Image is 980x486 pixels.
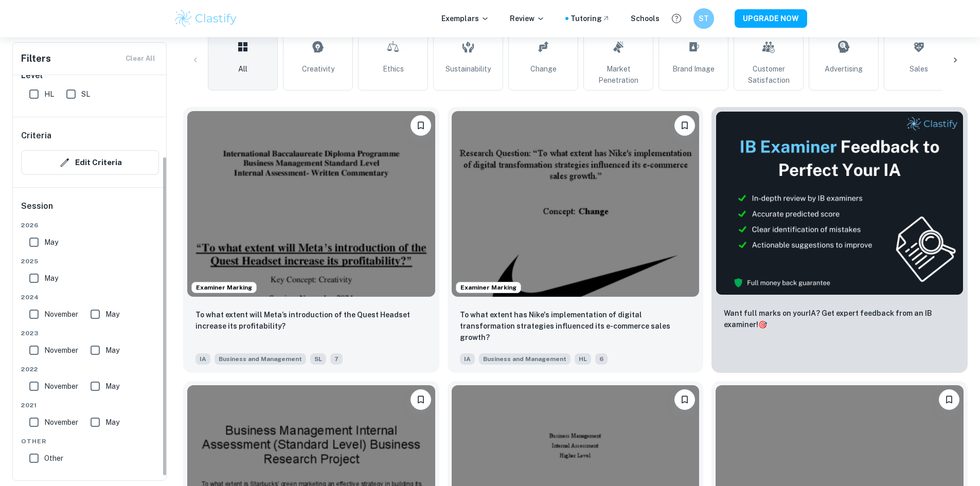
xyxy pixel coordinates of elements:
[460,309,691,343] p: To what extent has Nike's implementation of digital transformation strategies influenced its e-co...
[693,8,714,29] button: ST
[302,63,334,75] span: Creativity
[105,417,119,428] span: May
[21,51,51,66] h6: Filters
[383,63,404,75] span: Ethics
[44,381,78,392] span: November
[44,345,78,356] span: November
[105,309,119,320] span: May
[215,353,306,365] span: Business and Management
[456,283,521,292] span: Examiner Marking
[479,353,571,365] span: Business and Management
[105,381,119,392] span: May
[698,13,709,24] h6: ST
[738,63,799,86] span: Customer Satisfaction
[716,111,964,295] img: Thumbnail
[192,283,256,292] span: Examiner Marking
[672,63,715,75] span: Brand Image
[595,353,608,365] span: 6
[588,63,649,86] span: Market Penetration
[411,389,431,410] button: Bookmark
[758,320,767,329] span: 🎯
[21,437,159,446] span: Other
[310,353,326,365] span: SL
[711,107,968,373] a: ThumbnailWant full marks on yourIA? Get expert feedback from an IB examiner!
[183,107,439,373] a: Examiner MarkingBookmarkTo what extent will Meta’s introduction of the Quest Headset increase its...
[460,353,475,365] span: IA
[446,63,491,75] span: Sustainability
[44,237,58,248] span: May
[575,353,591,365] span: HL
[21,200,159,221] h6: Session
[411,115,431,136] button: Bookmark
[530,63,557,75] span: Change
[21,221,159,230] span: 2026
[187,111,435,297] img: Business and Management IA example thumbnail: To what extent will Meta’s introduction
[441,13,489,24] p: Exemplars
[238,63,247,75] span: All
[21,69,159,82] h6: Level
[571,13,610,24] a: Tutoring
[631,13,660,24] a: Schools
[173,8,239,29] img: Clastify logo
[21,150,159,175] button: Edit Criteria
[105,345,119,356] span: May
[44,453,63,464] span: Other
[674,115,695,136] button: Bookmark
[448,107,704,373] a: Examiner MarkingBookmarkTo what extent has Nike's implementation of digital transformation strate...
[44,309,78,320] span: November
[81,88,90,100] span: SL
[510,13,545,24] p: Review
[452,111,700,297] img: Business and Management IA example thumbnail: To what extent has Nike's implementation
[44,417,78,428] span: November
[195,353,210,365] span: IA
[910,63,928,75] span: Sales
[44,88,54,100] span: HL
[21,293,159,302] span: 2024
[21,365,159,374] span: 2022
[44,273,58,284] span: May
[939,389,959,410] button: Bookmark
[674,389,695,410] button: Bookmark
[195,309,427,332] p: To what extent will Meta’s introduction of the Quest Headset increase its profitability?
[825,63,863,75] span: Advertising
[21,130,51,142] h6: Criteria
[330,353,343,365] span: 7
[21,329,159,338] span: 2023
[724,308,955,330] p: Want full marks on your IA ? Get expert feedback from an IB examiner!
[735,9,807,28] button: UPGRADE NOW
[668,10,685,27] button: Help and Feedback
[21,401,159,410] span: 2021
[21,257,159,266] span: 2025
